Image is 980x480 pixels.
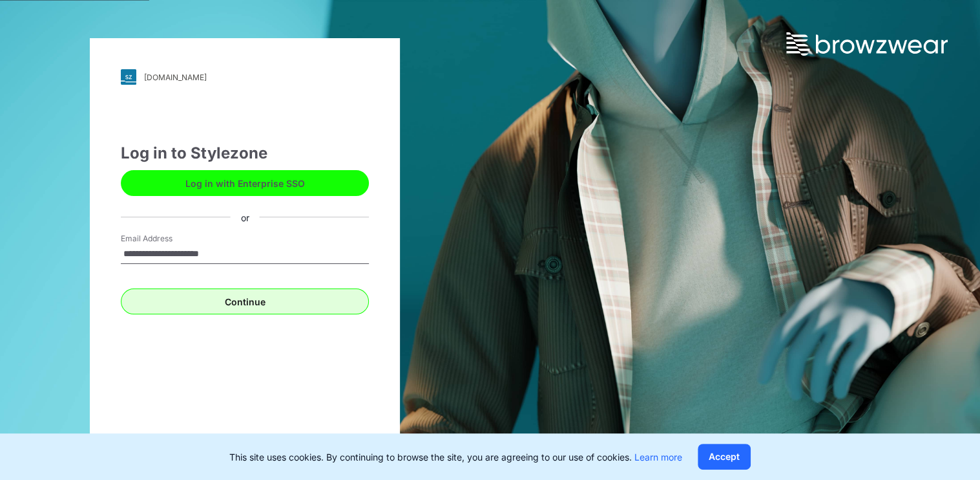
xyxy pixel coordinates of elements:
[786,32,948,56] img: browzwear-logo.73288ffb.svg
[229,450,682,464] p: This site uses cookies. By continuing to browse the site, you are agreeing to our use of cookies.
[121,69,369,85] a: [DOMAIN_NAME]
[231,210,260,224] div: or
[121,69,136,85] img: svg+xml;base64,PHN2ZyB3aWR0aD0iMjgiIGhlaWdodD0iMjgiIHZpZXdCb3g9IjAgMCAyOCAyOCIgZmlsbD0ibm9uZSIgeG...
[698,444,751,470] button: Accept
[121,233,211,245] label: Email Address
[144,72,207,82] div: [DOMAIN_NAME]
[634,452,682,463] a: Learn more
[121,142,369,165] div: Log in to Stylezone
[121,170,369,196] button: Log in with Enterprise SSO
[121,289,369,314] button: Continue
